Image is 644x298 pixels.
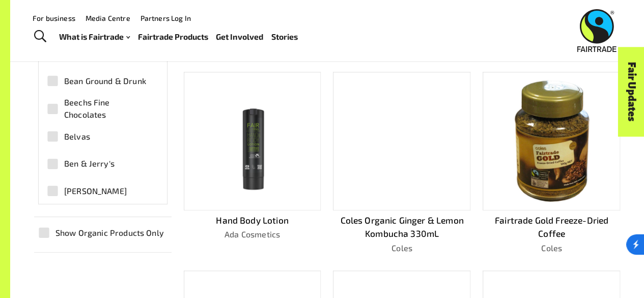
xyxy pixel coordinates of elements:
a: Toggle Search [27,24,52,49]
a: Stories [271,30,298,44]
p: Hand Body Lotion [184,214,321,227]
img: Fairtrade Australia New Zealand logo [577,9,617,52]
p: Coles [333,242,470,254]
span: Beechs Fine Chocolates [64,96,153,121]
p: Fairtrade Gold Freeze-Dried Coffee [483,214,620,240]
a: Fairtrade Products [137,30,208,44]
a: For business [33,14,75,22]
span: Ben & Jerry's [64,157,115,170]
span: Bean Ground & Drunk [64,75,146,87]
p: Coles [483,242,620,254]
a: Media Centre [86,14,130,22]
span: Show Organic Products Only [55,227,164,239]
p: Ada Cosmetics [184,228,321,240]
p: Coles Organic Ginger & Lemon Kombucha 330mL [333,214,470,240]
span: [PERSON_NAME] [64,185,127,197]
a: Partners Log In [141,14,191,22]
a: Get Involved [216,30,263,44]
a: Coles Organic Ginger & Lemon Kombucha 330mLColes [333,72,470,254]
span: Belvas [64,130,90,143]
a: Hand Body LotionAda Cosmetics [184,72,321,254]
a: What is Fairtrade [59,30,130,44]
a: Fairtrade Gold Freeze-Dried CoffeeColes [483,72,620,254]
